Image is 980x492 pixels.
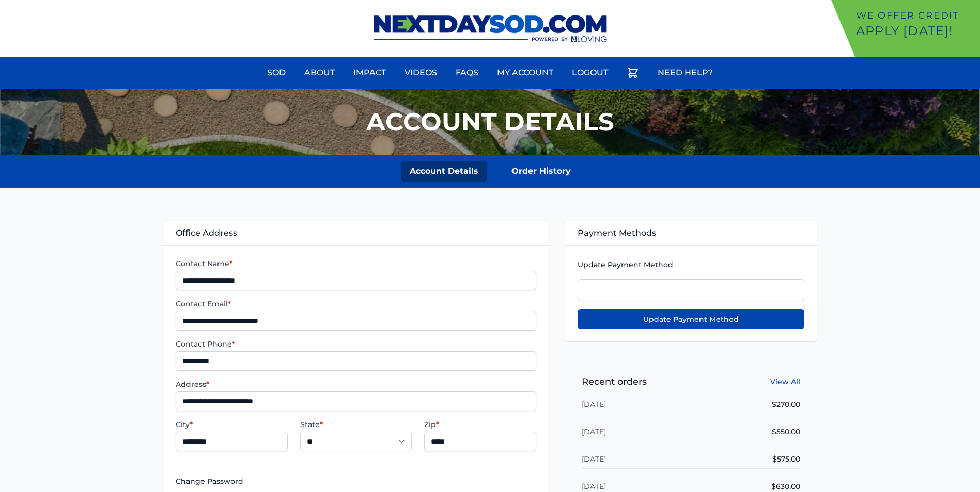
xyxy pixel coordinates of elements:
p: We offer Credit [856,8,976,23]
a: Sod [261,60,292,85]
a: About [298,60,341,85]
a: View All [770,376,800,387]
a: [DATE] [582,400,606,409]
label: Contact Phone [176,339,536,349]
label: Zip [424,419,536,430]
span: Update Payment Method [578,260,673,269]
p: Apply [DATE]! [856,23,976,39]
a: FAQs [449,60,485,85]
a: My Account [491,60,559,85]
dd: $575.00 [772,454,800,464]
button: Update Payment Method [578,309,804,329]
dd: $550.00 [772,427,800,437]
a: [DATE] [582,454,606,464]
dd: $270.00 [772,399,800,409]
dd: $630.00 [771,481,800,491]
label: State [300,419,412,430]
h2: Recent orders [582,374,647,389]
label: Contact Email [176,299,536,309]
span: Change Password [176,476,536,486]
span: Update Payment Method [643,314,739,324]
a: [DATE] [582,482,606,491]
a: Videos [398,60,443,85]
label: Address [176,379,536,389]
a: [DATE] [582,427,606,436]
a: Need Help? [651,60,719,85]
div: Payment Methods [565,221,817,245]
a: Impact [347,60,392,85]
label: Contact Name [176,258,536,269]
iframe: Secure payment input frame [582,286,800,294]
div: Office Address [163,221,549,245]
h1: Account Details [366,109,614,134]
a: Order History [503,161,579,182]
label: City [176,419,288,430]
a: Logout [566,60,614,85]
a: Account Details [401,161,487,182]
